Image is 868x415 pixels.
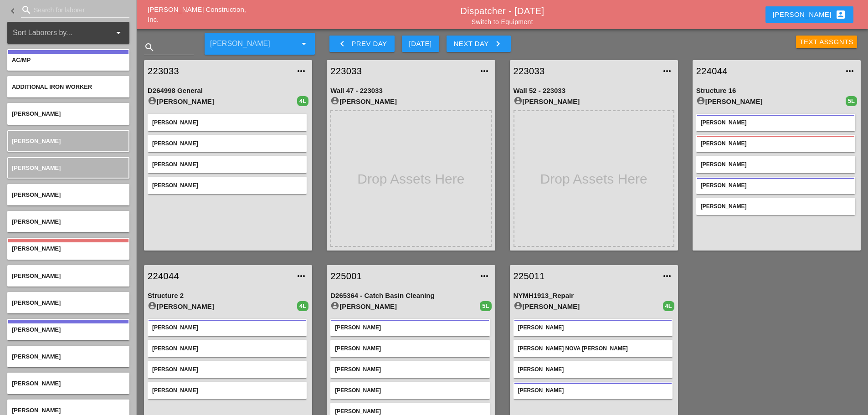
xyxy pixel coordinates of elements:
[335,365,485,374] div: [PERSON_NAME]
[696,64,839,78] a: 224044
[148,64,290,78] a: 223033
[701,160,851,169] div: [PERSON_NAME]
[518,323,668,332] div: [PERSON_NAME]
[148,86,308,96] div: D264998 General
[12,245,61,252] span: [PERSON_NAME]
[663,301,674,311] div: 4L
[152,323,302,332] div: [PERSON_NAME]
[113,27,124,38] i: arrow_drop_down
[144,42,155,53] i: search
[7,5,18,16] i: keyboard_arrow_left
[152,160,302,169] div: [PERSON_NAME]
[402,36,439,52] button: [DATE]
[296,66,307,77] i: more_horiz
[330,96,491,107] div: [PERSON_NAME]
[514,291,674,301] div: NYMH1913_Repair
[12,380,61,387] span: [PERSON_NAME]
[479,66,490,77] i: more_horiz
[514,269,656,283] a: 225011
[800,37,854,47] div: Text Assgnts
[12,407,61,414] span: [PERSON_NAME]
[479,271,490,282] i: more_horiz
[296,271,307,282] i: more_horiz
[148,96,297,107] div: [PERSON_NAME]
[12,56,31,63] span: AC/MP
[12,110,61,117] span: [PERSON_NAME]
[844,66,855,77] i: more_horiz
[701,202,851,210] div: [PERSON_NAME]
[773,9,846,20] div: [PERSON_NAME]
[514,64,656,78] a: 223033
[148,96,157,105] i: account_circle
[152,139,302,148] div: [PERSON_NAME]
[330,64,473,78] a: 223033
[148,269,290,283] a: 224044
[472,18,533,26] a: Switch to Equipment
[330,269,473,283] a: 225001
[329,36,394,52] button: Prev Day
[514,301,523,310] i: account_circle
[298,38,309,49] i: arrow_drop_down
[152,365,302,374] div: [PERSON_NAME]
[696,86,857,96] div: Structure 16
[148,301,157,310] i: account_circle
[701,181,851,190] div: [PERSON_NAME]
[12,299,61,306] span: [PERSON_NAME]
[701,139,851,148] div: [PERSON_NAME]
[662,271,673,282] i: more_horiz
[796,36,858,48] button: Text Assgnts
[330,301,480,312] div: [PERSON_NAME]
[514,86,674,96] div: Wall 52 - 223033
[12,164,61,171] span: [PERSON_NAME]
[330,301,339,310] i: account_circle
[297,301,308,311] div: 4L
[12,191,61,198] span: [PERSON_NAME]
[12,353,61,360] span: [PERSON_NAME]
[34,3,117,17] input: Search for laborer
[765,6,853,23] button: [PERSON_NAME]
[330,291,491,301] div: D265364 - Catch Basin Cleaning
[335,386,485,395] div: [PERSON_NAME]
[409,39,432,49] div: [DATE]
[152,386,302,395] div: [PERSON_NAME]
[518,344,668,353] div: [PERSON_NAME] Nova [PERSON_NAME]
[335,323,485,332] div: [PERSON_NAME]
[454,38,503,49] div: Next Day
[447,36,511,52] button: Next Day
[12,272,61,279] span: [PERSON_NAME]
[696,96,846,107] div: [PERSON_NAME]
[12,326,61,333] span: [PERSON_NAME]
[152,118,302,127] div: [PERSON_NAME]
[12,218,61,225] span: [PERSON_NAME]
[518,365,668,374] div: [PERSON_NAME]
[152,344,302,353] div: [PERSON_NAME]
[461,6,544,16] a: Dispatcher - [DATE]
[335,344,485,353] div: [PERSON_NAME]
[662,66,673,77] i: more_horiz
[337,38,348,49] i: keyboard_arrow_left
[148,301,297,312] div: [PERSON_NAME]
[12,138,61,144] span: [PERSON_NAME]
[148,291,308,301] div: Structure 2
[12,83,92,90] span: Additional Iron Worker
[514,96,523,105] i: account_circle
[297,96,308,106] div: 4L
[480,301,491,311] div: 5L
[493,38,503,49] i: keyboard_arrow_right
[835,9,846,20] i: account_box
[701,118,851,127] div: [PERSON_NAME]
[846,96,857,106] div: 5L
[148,5,246,24] a: [PERSON_NAME] Construction, Inc.
[330,86,491,96] div: Wall 47 - 223033
[514,96,674,107] div: [PERSON_NAME]
[337,38,387,49] div: Prev Day
[518,386,668,395] div: [PERSON_NAME]
[696,96,705,105] i: account_circle
[514,301,663,312] div: [PERSON_NAME]
[21,5,32,15] i: search
[330,96,339,105] i: account_circle
[152,181,302,190] div: [PERSON_NAME]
